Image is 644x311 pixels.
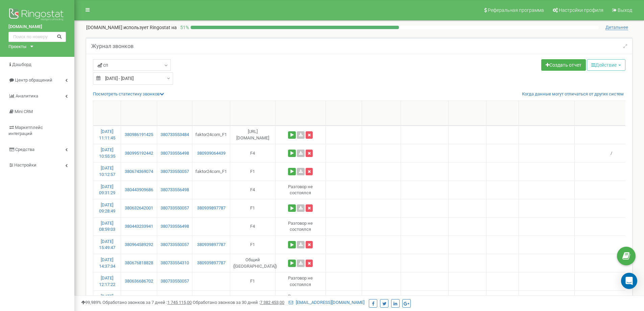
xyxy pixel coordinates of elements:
td: Разговор не состоялся [276,290,326,309]
h5: Журнал звонков [91,43,134,49]
button: Удалить запись [306,260,313,267]
a: [DATE] 14:37:34 [99,257,115,269]
span: сп [97,62,108,68]
a: 380733550057 [160,242,190,248]
span: Обработано звонков за 7 дней : [102,300,192,305]
td: Разговор не состоялся [276,181,326,199]
td: F4 [230,144,276,162]
a: Создать отчет [541,59,586,71]
span: Маркетплейс интеграций [8,125,43,136]
a: 380676818828 [124,260,154,266]
a: Скачать [297,150,305,157]
span: Центр обращений [15,77,52,83]
input: Поиск по номеру [8,32,66,42]
a: 380939897787 [195,205,227,212]
a: 380733550057 [160,278,190,285]
a: [DATE] 19:13:14 [99,294,115,305]
a: [DATE] 08:59:03 [99,221,115,232]
a: сп [93,59,171,71]
a: 380733553484 [160,132,190,138]
a: [EMAIL_ADDRESS][DOMAIN_NAME] [289,300,364,305]
a: 380733554310 [160,260,190,266]
td: Разговор не состоялся [276,272,326,290]
div: Проекты [8,44,26,50]
a: 380733550057 [160,205,190,212]
span: Средства [15,147,34,152]
a: 380733556498 [160,187,190,193]
span: Детальнее [605,25,628,30]
a: 380733550057 [160,169,190,175]
td: F4 [230,181,276,199]
td: faktor24com_F1 [192,162,230,180]
a: 380733556498 [160,223,190,230]
a: 380632642001 [124,205,154,212]
a: 380733556498 [160,150,190,157]
a: [DATE] 15:49:47 [99,239,115,250]
span: Обработано звонков за 30 дней : [193,300,284,305]
a: Посмотреть cтатистику звонков [93,91,164,96]
a: 380939897787 [195,260,227,266]
span: Настройки [14,162,37,168]
a: [DATE] 09:28:49 [99,202,115,214]
td: F1 [230,162,276,180]
a: Когда данные могут отличаться от других систем [522,91,624,97]
img: Ringostat logo [8,7,66,24]
a: [DATE] 11:11:45 [99,129,115,140]
td: Разговор не состоялся [276,217,326,236]
a: Скачать [297,204,305,212]
span: использует Ringostat на [123,25,177,30]
span: Выход [618,7,632,13]
button: Удалить запись [306,241,313,248]
td: F1 [230,236,276,254]
p: 51 % [177,24,191,31]
a: 380636686702 [124,278,154,285]
a: 380939064439 [195,150,227,157]
button: Действие [587,59,625,71]
span: / [611,151,612,156]
a: [DATE] 12:17:22 [99,275,115,287]
a: 380939897787 [195,242,227,248]
span: Mini CRM [15,109,33,114]
span: 99,989% [81,300,101,305]
span: Реферальная программа [488,7,544,13]
a: 380964589292 [124,242,154,248]
td: faktor24com_F1 [192,126,230,144]
td: Общий ([GEOGRAPHIC_DATA]) [230,254,276,272]
td: F4 [230,217,276,236]
a: 380986191425 [124,132,154,138]
a: Скачать [297,168,305,175]
button: Удалить запись [306,204,313,212]
a: 380443233941 [124,223,154,230]
a: [DOMAIN_NAME] [8,24,66,30]
button: Удалить запись [306,131,313,139]
a: [DATE] 10:12:57 [99,165,115,177]
a: 380674369074 [124,169,154,175]
a: [DATE] 09:31:29 [99,184,115,196]
p: [DOMAIN_NAME] [86,24,177,31]
button: Удалить запись [306,168,313,175]
u: 7 382 453,00 [260,300,284,305]
span: Настройки профиля [559,7,603,13]
td: F1 [230,199,276,217]
span: Дашборд [12,62,31,67]
button: Удалить запись [306,150,313,157]
td: [URL][DOMAIN_NAME] [230,126,276,144]
td: [DOMAIN_NAME] [230,290,276,309]
u: 1 745 115,00 [167,300,192,305]
a: [DATE] 10:55:35 [99,147,115,159]
a: Скачать [297,131,305,139]
a: Скачать [297,241,305,248]
div: Open Intercom Messenger [621,273,637,289]
a: Скачать [297,260,305,267]
a: 380995192442 [124,150,154,157]
span: Аналитика [16,93,38,98]
a: 380443909686 [124,187,154,193]
td: F1 [230,272,276,290]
